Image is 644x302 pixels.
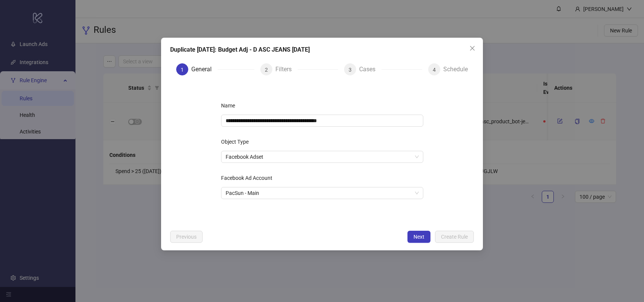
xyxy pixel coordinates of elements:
[170,45,474,54] div: Duplicate [DATE]: Budget Adj - D ASC JEANS [DATE]
[191,63,218,75] div: General
[221,172,277,184] label: Facebook Ad Account
[443,63,468,75] div: Schedule
[181,67,184,73] span: 1
[221,100,240,112] label: Name
[349,67,352,73] span: 3
[469,45,475,51] span: close
[221,115,423,127] input: Name
[170,231,203,243] button: Previous
[275,63,298,75] div: Filters
[226,151,419,162] span: Facebook Adset
[435,231,474,243] button: Create Rule
[407,231,430,243] button: Next
[265,67,268,73] span: 2
[359,63,381,75] div: Cases
[433,67,436,73] span: 4
[413,234,424,240] span: Next
[466,42,478,54] button: Close
[221,136,254,148] label: Object Type
[226,187,419,199] span: PacSun - Main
